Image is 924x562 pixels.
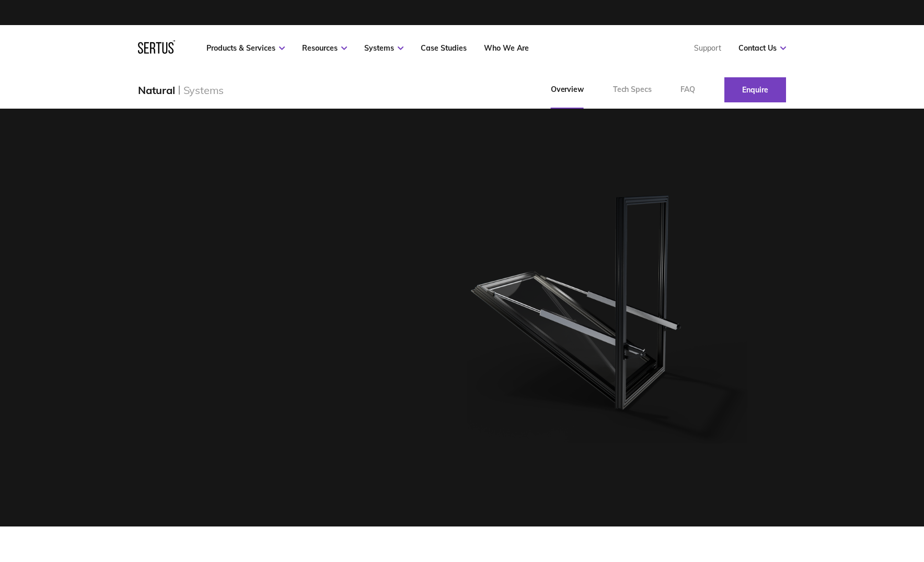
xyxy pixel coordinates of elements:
a: Contact Us [738,43,786,53]
a: Products & Services [206,43,285,53]
a: Case Studies [421,43,467,53]
a: Enquire [724,77,786,102]
a: Who We Are [484,43,529,53]
div: Systems [183,84,224,97]
a: Tech Specs [598,71,666,109]
a: FAQ [666,71,710,109]
a: Support [694,43,721,53]
a: Systems [364,43,403,53]
a: Resources [302,43,347,53]
div: Natural [138,84,175,97]
iframe: Chat Widget [872,512,924,562]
